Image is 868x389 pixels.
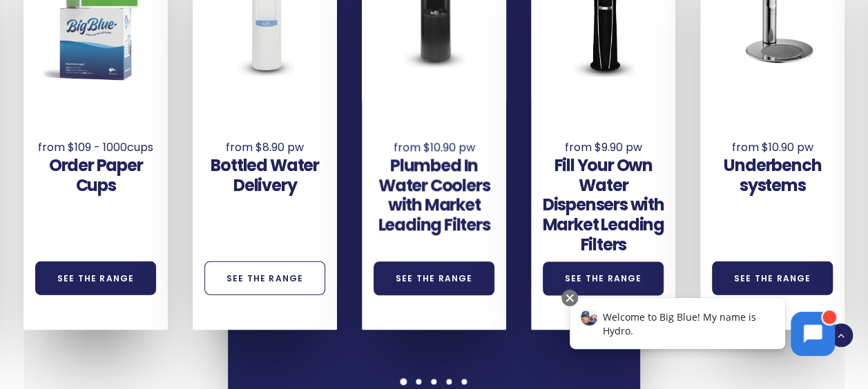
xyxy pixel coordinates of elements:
[543,261,664,295] a: See the Range
[378,154,490,236] a: Plumbed In Water Coolers with Market Leading Filters
[49,154,143,197] a: Order Paper Cups
[712,261,833,295] a: See the Range
[204,261,326,295] a: See the Range
[555,287,849,370] iframe: Chatbot
[724,154,821,197] a: Underbench systems
[35,261,157,295] a: See the Range
[211,154,318,197] a: Bottled Water Delivery
[542,154,664,256] a: Fill Your Own Water Dispensers with Market Leading Filters
[374,261,495,295] a: See the Range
